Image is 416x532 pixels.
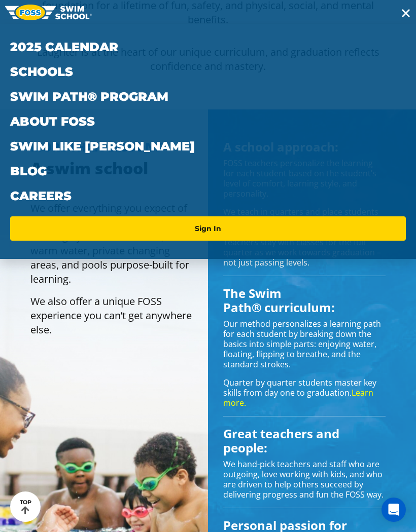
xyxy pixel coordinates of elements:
[223,319,386,369] p: Our method personalizes a learning path for each student by breaking down the basics into simple ...
[223,207,386,268] p: We teach in quarters and place students in small classes (3 or 4 students to 1 Teacher) of simila...
[20,499,31,515] div: TOP
[10,183,406,208] a: Careers
[223,425,339,456] span: Great teachers and people:
[223,285,335,316] span: The Swim Path® curriculum:
[223,387,373,408] a: Learn more.
[10,134,406,159] a: Swim Like [PERSON_NAME]
[5,5,92,20] img: FOSS Swim School Logo
[10,109,406,134] a: About FOSS
[14,220,402,237] a: Sign In
[223,377,386,408] p: Quarter by quarter students master key skills from day one to graduation.
[30,294,193,337] p: We also offer a unique FOSS experience you can’t get anywhere else.
[10,59,406,84] a: Schools
[396,5,416,19] button: Toggle navigation
[10,159,406,183] a: Blog
[223,459,386,500] p: We hand-pick teachers and staff who are outgoing, love working with kids, and who are driven to h...
[382,498,406,522] div: Open Intercom Messenger
[10,34,406,59] a: 2025 Calendar
[10,84,406,109] a: Swim Path® Program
